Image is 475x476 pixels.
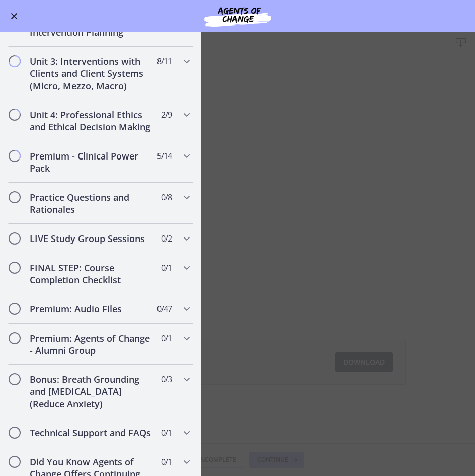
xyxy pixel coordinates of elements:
[161,427,172,439] span: 0 / 1
[161,456,172,468] span: 0 / 1
[157,55,172,67] span: 8 / 11
[157,150,172,162] span: 5 / 14
[30,303,152,315] h2: Premium: Audio Files
[30,332,152,356] h2: Premium: Agents of Change - Alumni Group
[157,303,172,315] span: 0 / 47
[161,232,172,245] span: 0 / 2
[161,262,172,274] span: 0 / 1
[30,55,152,92] h2: Unit 3: Interventions with Clients and Client Systems (Micro, Mezzo, Macro)
[30,427,152,439] h2: Technical Support and FAQs
[8,10,20,22] button: Enable menu
[161,109,172,121] span: 2 / 9
[30,109,152,133] h2: Unit 4: Professional Ethics and Ethical Decision Making
[177,4,298,28] img: Agents of Change Social Work Test Prep
[30,373,152,410] h2: Bonus: Breath Grounding and [MEDICAL_DATA] (Reduce Anxiety)
[30,232,152,245] h2: LIVE Study Group Sessions
[30,191,152,215] h2: Practice Questions and Rationales
[30,150,152,174] h2: Premium - Clinical Power Pack
[30,262,152,286] h2: FINAL STEP: Course Completion Checklist
[161,191,172,203] span: 0 / 8
[161,332,172,344] span: 0 / 1
[161,373,172,385] span: 0 / 3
